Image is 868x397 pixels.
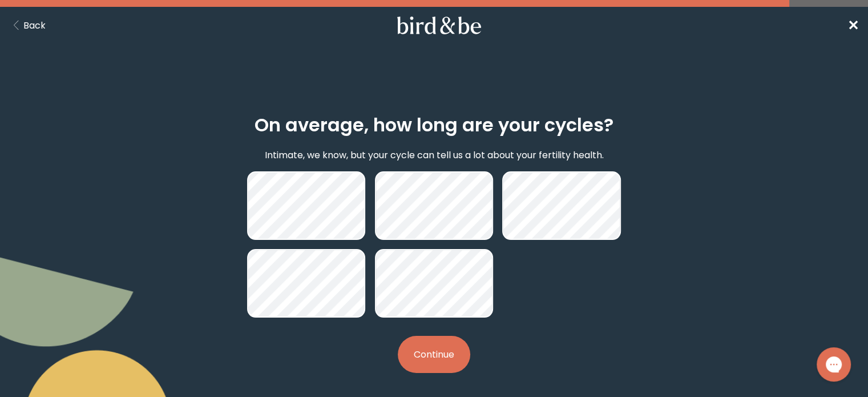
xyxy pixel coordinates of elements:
[847,16,859,35] span: ✕
[398,336,470,373] button: Continue
[9,18,46,33] button: Back Button
[265,148,604,162] p: Intimate, we know, but your cycle can tell us a lot about your fertility health.
[811,343,857,386] iframe: Gorgias live chat messenger
[255,111,613,139] h2: On average, how long are your cycles?
[847,15,859,35] a: ✕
